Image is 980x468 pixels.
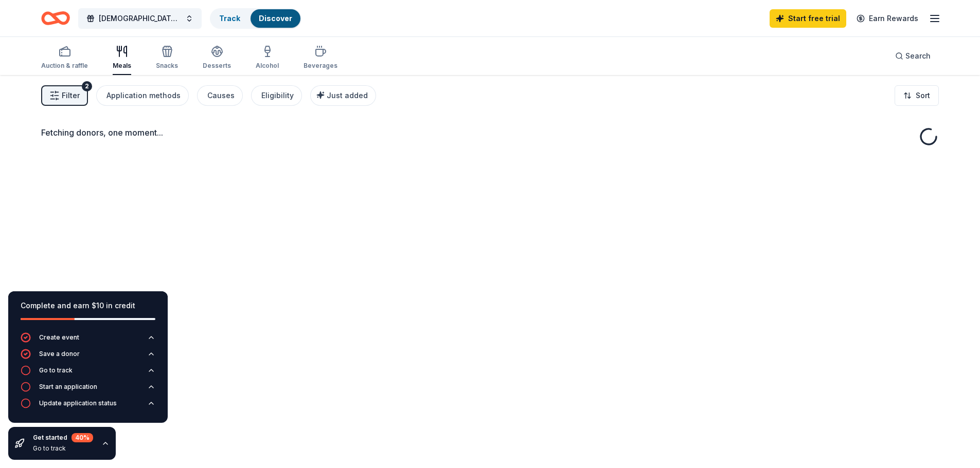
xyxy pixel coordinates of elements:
[256,41,279,75] button: Alcohol
[207,89,235,102] div: Causes
[21,349,155,365] button: Save a donor
[21,299,155,312] div: Complete and earn $10 in credit
[261,89,294,102] div: Eligibility
[41,85,88,106] button: Filter2
[304,62,337,70] div: Beverages
[39,399,117,407] div: Update application status
[113,41,131,75] button: Meals
[41,41,88,75] button: Auction & raffle
[39,366,73,375] div: Go to track
[106,89,181,102] div: Application methods
[256,62,279,70] div: Alcohol
[203,41,231,75] button: Desserts
[905,50,931,62] span: Search
[39,350,80,358] div: Save a donor
[210,8,301,29] button: TrackDiscover
[21,382,155,398] button: Start an application
[33,433,93,442] div: Get started
[304,41,337,75] button: Beverages
[39,333,79,342] div: Create event
[327,91,368,100] span: Just added
[41,126,939,139] div: Fetching donors, one moment...
[33,444,93,453] div: Go to track
[259,14,292,23] a: Discover
[850,9,924,28] a: Earn Rewards
[21,398,155,415] button: Update application status
[916,89,930,102] span: Sort
[310,85,376,106] button: Just added
[72,433,93,442] div: 40 %
[887,46,939,66] button: Search
[197,85,243,106] button: Causes
[770,9,846,28] a: Start free trial
[41,6,70,30] a: Home
[39,383,97,391] div: Start an application
[78,8,202,29] button: [DEMOGRAPHIC_DATA] Girls Rock Awards
[96,85,189,106] button: Application methods
[251,85,302,106] button: Eligibility
[156,41,178,75] button: Snacks
[41,62,88,70] div: Auction & raffle
[82,81,92,91] div: 2
[113,62,131,70] div: Meals
[21,365,155,382] button: Go to track
[156,62,178,70] div: Snacks
[203,62,231,70] div: Desserts
[219,14,240,23] a: Track
[62,89,80,102] span: Filter
[21,332,155,349] button: Create event
[895,85,939,106] button: Sort
[99,12,181,25] span: [DEMOGRAPHIC_DATA] Girls Rock Awards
